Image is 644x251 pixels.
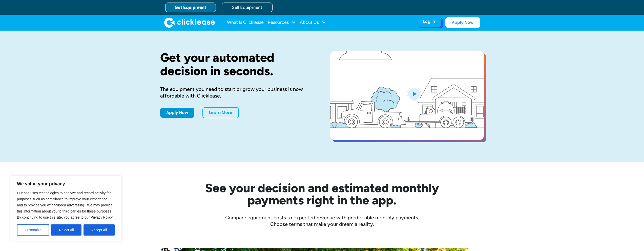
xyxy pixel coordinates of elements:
[445,17,480,28] a: Apply Now
[164,17,215,28] a: home
[300,17,326,28] div: About Us
[84,224,115,236] button: Accept All
[227,17,264,28] a: What Is Clicklease
[160,214,484,227] div: Compare equipment costs to expected revenue with predictable monthly payments. Choose terms that ...
[407,87,421,101] img: Blue play button logo on a light blue circular background
[164,17,215,28] img: Clicklease logo
[17,181,115,187] p: We value your privacy
[165,3,216,12] a: Get Equipment
[51,224,81,236] button: Reject All
[17,224,49,236] button: Customize
[180,182,464,206] h2: See your decision and estimated monthly payments right in the app.
[423,19,435,24] div: Log In
[268,17,296,28] div: Resources
[330,51,484,140] a: open lightbox
[10,176,121,241] div: We value your privacy
[202,107,239,118] a: Learn More
[17,191,113,219] span: Our site uses technologies to analyze and record activity for purposes such as compliance to impr...
[160,51,314,78] h1: Get your automated decision in seconds.
[160,108,194,118] a: Apply Now
[222,3,273,12] a: Sell Equipment
[160,86,314,99] div: The equipment you need to start or grow your business is now affordable with Clicklease.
